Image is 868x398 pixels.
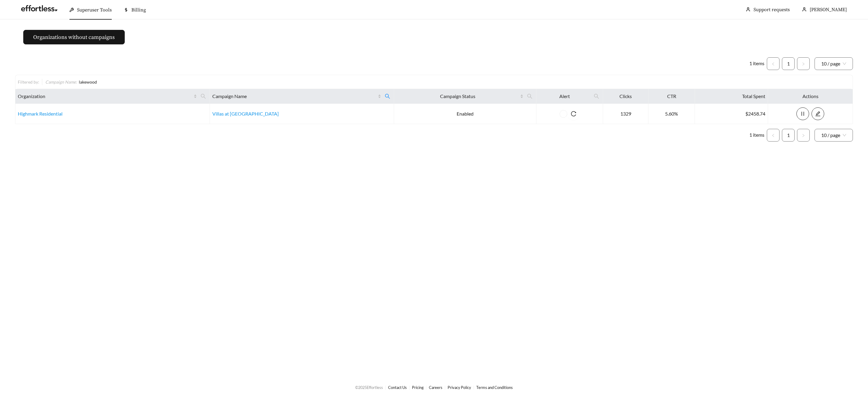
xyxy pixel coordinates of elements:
a: 1 [782,58,794,70]
button: left [767,129,780,142]
span: Superuser Tools [77,7,112,13]
li: Previous Page [767,129,780,142]
span: [PERSON_NAME] [810,7,847,13]
span: right [802,134,805,137]
span: 10 / page [821,129,846,141]
span: 10 / page [821,58,846,70]
li: 1 items [749,57,764,70]
td: 1329 [603,104,648,124]
span: search [591,91,602,101]
li: 1 [782,129,795,142]
button: right [797,57,810,70]
span: left [771,62,775,66]
a: Contact Us [388,385,407,390]
span: lakewood [79,79,97,84]
span: search [527,94,532,99]
span: Alert [539,93,590,100]
button: edit [812,107,824,120]
a: 1 [782,129,794,141]
span: search [525,91,535,101]
span: Campaign Name [212,93,377,100]
a: Careers [429,385,442,390]
span: search [201,94,206,99]
button: left [767,57,780,70]
button: Organizations without campaigns [23,30,125,44]
span: Campaign Name : [45,79,77,84]
li: Next Page [797,129,810,142]
span: search [385,94,390,99]
span: search [594,94,599,99]
span: Billing [131,7,146,13]
td: 5.60% [648,104,695,124]
span: right [802,62,805,66]
td: $2458.74 [695,104,768,124]
div: Page Size [815,57,853,70]
span: reload [567,111,580,116]
span: left [771,134,775,137]
td: Enabled [394,104,536,124]
a: Support requests [754,7,790,13]
button: pause [796,107,809,120]
a: edit [812,111,824,116]
span: © 2025 Effortless [355,385,383,390]
li: Previous Page [767,57,780,70]
span: Organizations without campaigns [33,33,115,41]
span: pause [797,111,809,116]
th: Clicks [603,89,648,104]
div: Page Size [815,129,853,142]
button: reload [567,107,580,120]
span: Organization [18,93,192,100]
a: Terms and Conditions [476,385,513,390]
span: Campaign Status [397,93,519,100]
th: Actions [768,89,853,104]
span: search [382,91,393,101]
a: Villas at [GEOGRAPHIC_DATA] [212,111,279,116]
th: Total Spent [695,89,768,104]
span: edit [812,111,824,116]
li: 1 items [749,129,764,142]
th: CTR [648,89,695,104]
div: Filtered by: [18,79,42,85]
li: Next Page [797,57,810,70]
a: Highmark Residential [18,111,63,116]
span: search [198,91,208,101]
button: right [797,129,810,142]
a: Pricing [412,385,424,390]
a: Privacy Policy [448,385,471,390]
